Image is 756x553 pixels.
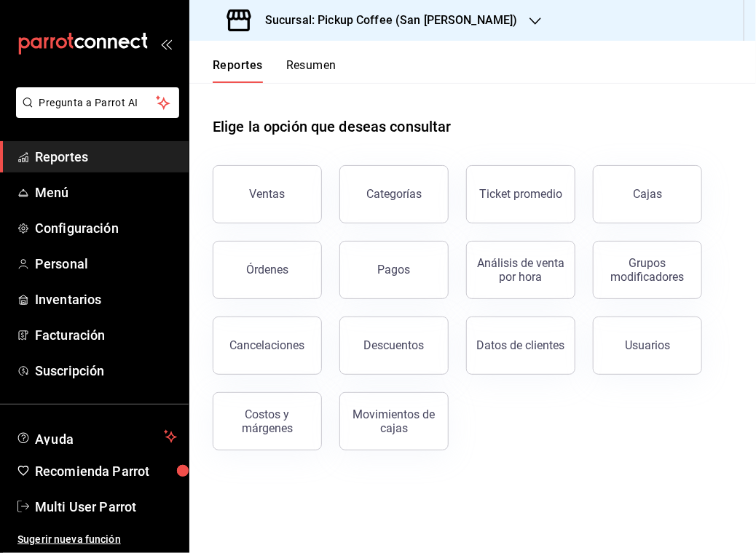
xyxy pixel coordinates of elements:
button: Cancelaciones [213,317,322,375]
span: Suscripción [35,361,177,381]
span: Pregunta a Parrot AI [39,95,157,111]
button: Ventas [213,165,322,223]
div: navigation tabs [213,58,336,83]
button: Ticket promedio [466,165,575,223]
div: Pagos [378,263,411,276]
button: Usuarios [593,317,702,375]
button: Movimientos de cajas [339,392,449,450]
h3: Sucursal: Pickup Coffee (San [PERSON_NAME]) [253,12,518,29]
button: Análisis de venta por hora [466,241,575,299]
button: open_drawer_menu [160,38,172,49]
span: Facturación [35,325,177,345]
button: Grupos modificadores [593,241,702,299]
span: Inventarios [35,290,177,309]
h1: Elige la opción que deseas consultar [213,116,452,138]
div: Órdenes [246,263,288,276]
span: Configuración [35,218,177,238]
div: Cancelaciones [230,338,305,352]
span: Ayuda [35,428,158,445]
span: Menú [35,183,177,202]
span: Reportes [35,147,177,167]
a: Pregunta a Parrot AI [10,106,179,121]
div: Costos y márgenes [222,407,312,435]
div: Ticket promedio [479,187,562,201]
button: Resumen [286,58,336,83]
div: Datos de clientes [477,338,565,352]
button: Datos de clientes [466,317,575,375]
button: Descuentos [339,317,449,375]
span: Personal [35,254,177,274]
div: Usuarios [625,338,670,352]
span: Multi User Parrot [35,497,177,517]
button: Cajas [593,165,702,223]
button: Costos y márgenes [213,392,322,450]
div: Cajas [633,187,662,201]
div: Categorías [366,187,422,201]
button: Órdenes [213,241,322,299]
button: Pagos [339,241,449,299]
button: Reportes [213,58,263,83]
div: Movimientos de cajas [349,407,439,435]
div: Grupos modificadores [602,256,693,284]
div: Descuentos [364,338,425,352]
button: Pregunta a Parrot AI [16,87,179,118]
button: Categorías [339,165,449,223]
span: Sugerir nueva función [17,532,177,547]
div: Ventas [250,187,286,201]
div: Análisis de venta por hora [476,256,566,284]
span: Recomienda Parrot [35,461,177,481]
